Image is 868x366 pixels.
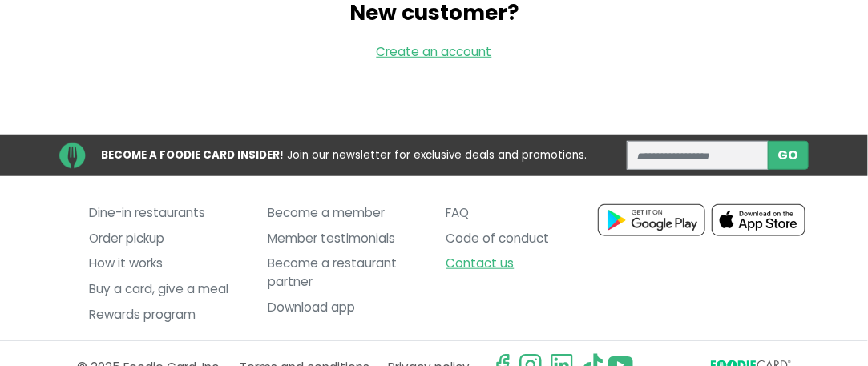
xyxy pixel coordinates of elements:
[446,251,600,277] a: Contact us
[268,200,422,226] a: Become a member
[89,226,244,251] a: Order pickup
[89,277,244,303] a: Buy a card, give a meal
[268,251,422,296] a: Become a restaurant partner
[377,43,492,60] a: Create an account
[446,200,600,226] a: FAQ
[446,226,600,251] a: Code of conduct
[102,147,285,163] strong: BECOME A FOODIE CARD INSIDER!
[288,147,587,163] span: Join our newsletter for exclusive deals and promotions.
[89,303,244,328] a: Rewards program
[627,141,769,170] input: enter email address
[89,251,244,277] a: How it works
[268,296,422,321] a: Download app
[768,141,809,170] button: subscribe
[268,226,422,251] a: Member testimonials
[89,200,244,226] a: Dine-in restaurants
